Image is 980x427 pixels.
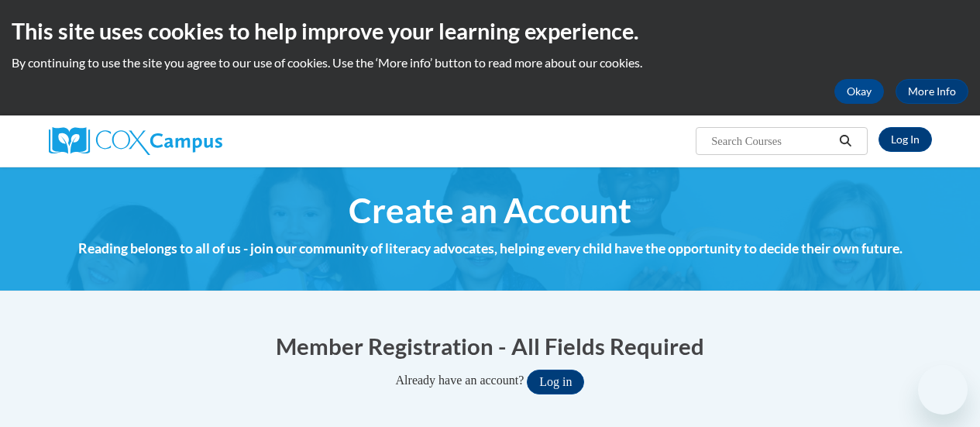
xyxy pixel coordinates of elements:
span: Create an Account [349,190,631,231]
input: Search Courses [710,132,834,150]
a: Log In [879,127,932,152]
h2: This site uses cookies to help improve your learning experience. [12,15,968,46]
h1: Member Registration - All Fields Required [49,330,932,362]
iframe: Button to launch messaging window [918,365,968,415]
p: By continuing to use the site you agree to our use of cookies. Use the ‘More info’ button to read... [12,54,968,71]
a: More Info [896,79,968,104]
span: Already have an account? [396,374,524,387]
img: Cox Campus [49,127,222,155]
button: Log in [527,370,584,394]
button: Search [834,132,857,150]
h4: Reading belongs to all of us - join our community of literacy advocates, helping every child have... [49,239,932,259]
button: Okay [834,79,884,104]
